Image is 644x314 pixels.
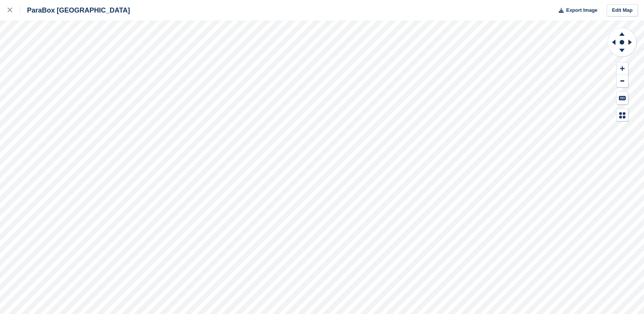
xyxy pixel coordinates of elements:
[566,6,597,14] span: Export Image
[617,75,628,88] button: Zoom Out
[617,109,628,121] button: Map Legend
[617,92,628,104] button: Keyboard Shortcuts
[617,62,628,75] button: Zoom In
[20,6,130,15] div: ParaBox [GEOGRAPHIC_DATA]
[607,4,638,17] a: Edit Map
[554,4,598,17] button: Export Image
